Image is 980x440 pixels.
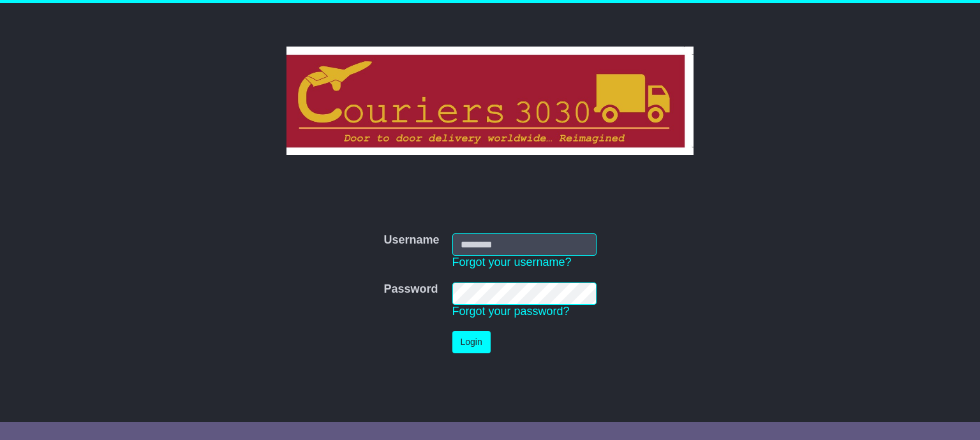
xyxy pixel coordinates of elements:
[286,47,694,155] img: Couriers 3030
[452,331,491,353] button: Login
[452,256,572,268] a: Forgot your username?
[452,305,570,318] a: Forgot your password?
[383,233,439,247] label: Username
[383,282,438,297] label: Password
